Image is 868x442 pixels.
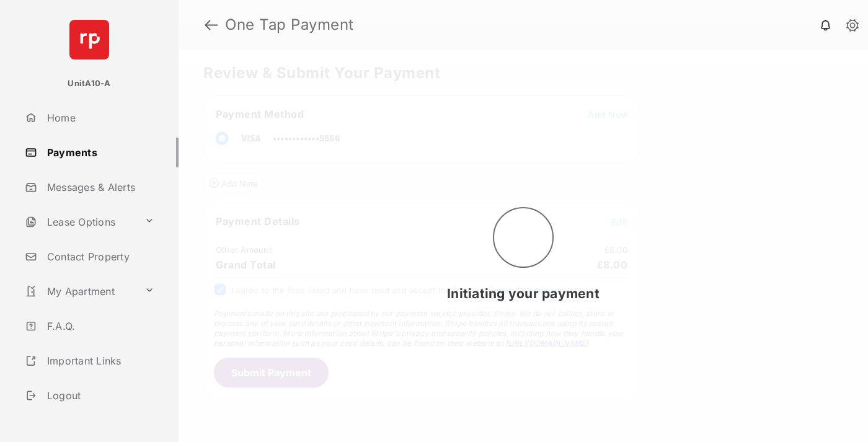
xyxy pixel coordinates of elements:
a: My Apartment [20,276,139,306]
p: UnitA10-A [68,77,110,90]
a: Logout [20,381,179,410]
strong: One Tap Payment [225,17,354,32]
span: Initiating your payment [447,286,600,301]
img: svg+xml;base64,PHN2ZyB4bWxucz0iaHR0cDovL3d3dy53My5vcmcvMjAwMC9zdmciIHdpZHRoPSI2NCIgaGVpZ2h0PSI2NC... [69,20,109,60]
a: Messages & Alerts [20,172,179,202]
a: F.A.Q. [20,311,179,341]
a: Important Links [20,346,159,376]
a: Contact Property [20,242,179,272]
a: Home [20,103,179,133]
a: Payments [20,138,179,167]
a: Lease Options [20,207,139,237]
